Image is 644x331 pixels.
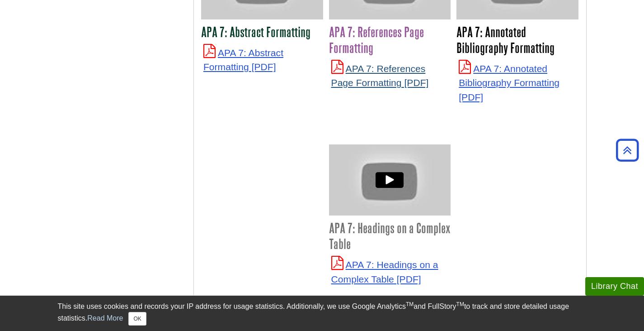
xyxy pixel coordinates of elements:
[203,48,283,72] a: APA 7: Abstract Formatting
[329,144,451,216] div: Video: APA 7: Headings on a Complex Table
[331,259,438,284] a: APA 7: Headings on a Complex Table
[456,301,464,307] sup: TM
[613,144,642,156] a: Back to Top
[585,277,644,296] button: Library Chat
[201,24,323,40] h3: APA 7: Abstract Formatting
[456,24,578,56] h3: APA 7: Annotated Bibliography Formatting
[87,314,123,322] a: Read More
[459,63,559,102] a: APA 7: Annotated Bibliography Formatting
[329,24,451,56] h3: APA 7: References Page Formatting
[331,63,429,88] a: APA 7: References Page Formatting
[128,312,146,326] button: Close
[406,301,414,307] sup: TM
[58,301,587,326] div: This site uses cookies and records your IP address for usage statistics. Additionally, we use Goo...
[329,144,451,216] iframe: APA 7: Headings on a Complex Table
[329,220,451,252] h3: APA 7: Headings on a Complex Table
